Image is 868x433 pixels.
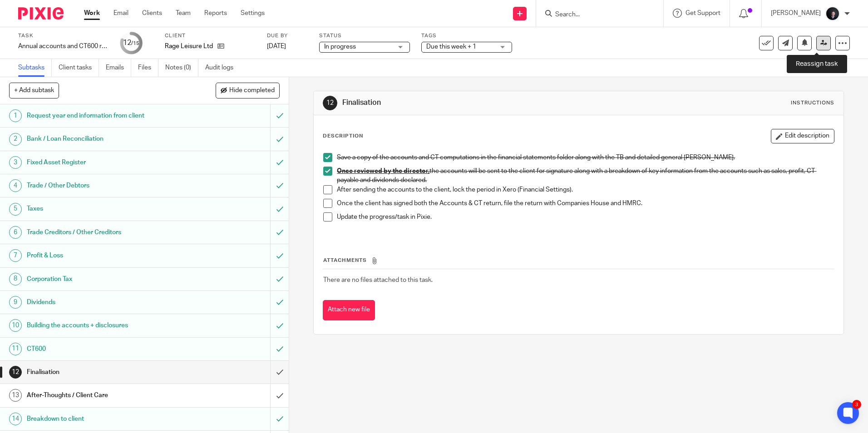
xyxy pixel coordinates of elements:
div: 12 [323,96,337,110]
p: [PERSON_NAME] [771,9,821,18]
a: Emails [106,59,131,77]
a: Clients [142,9,162,18]
div: 2 [9,133,22,146]
a: Subtasks [18,59,52,77]
label: Tags [421,32,512,39]
img: Pixie [18,7,64,20]
div: 9 [9,296,22,309]
h1: Bank / Loan Reconciliation [27,132,183,146]
div: 4 [9,179,22,192]
h1: Building the accounts + disclosures [27,319,183,332]
label: Status [319,32,410,39]
button: + Add subtask [9,83,59,98]
label: Due by [267,32,308,39]
a: Audit logs [205,59,240,77]
div: 12 [9,366,22,379]
div: 3 [852,400,861,409]
p: Update the progress/task in Pixie. [337,212,833,221]
a: Reports [204,9,227,18]
u: Once reviewed by the director, [337,168,429,174]
h1: Taxes [27,202,183,216]
h1: Breakdown to client [27,412,183,426]
a: Email [113,9,128,18]
span: There are no files attached to this task. [323,277,433,283]
label: Task [18,32,109,39]
div: 7 [9,249,22,262]
span: In progress [324,44,356,50]
div: 14 [9,413,22,425]
span: Hide completed [229,87,275,94]
h1: Finalisation [27,365,183,379]
div: 10 [9,319,22,332]
h1: Finalisation [342,98,598,108]
h1: Trade Creditors / Other Creditors [27,226,183,239]
a: Files [138,59,158,77]
button: Edit description [771,129,834,143]
p: Rage Leisure Ltd [165,42,213,51]
h1: Request year end information from client [27,109,183,123]
p: Save a copy of the accounts and CT computations in the financial statements folder along with the... [337,153,833,162]
div: Instructions [791,99,834,107]
h1: Dividends [27,295,183,309]
span: [DATE] [267,43,286,49]
a: Settings [241,9,265,18]
a: Notes (0) [165,59,198,77]
h1: After-Thoughts / Client Care [27,389,183,402]
img: 455A2509.jpg [825,6,840,21]
div: 5 [9,203,22,216]
a: Client tasks [59,59,99,77]
p: Once the client has signed both the Accounts & CT return, file the return with Companies House an... [337,199,833,208]
div: 6 [9,226,22,239]
p: Description [323,133,363,140]
input: Search [554,11,636,19]
h1: Trade / Other Debtors [27,179,183,192]
div: 13 [9,389,22,402]
p: After sending the accounts to the client, lock the period in Xero (Financial Settings). [337,185,833,194]
span: Get Support [686,10,720,16]
h1: Corporation Tax [27,272,183,286]
button: Hide completed [216,83,280,98]
button: Attach new file [323,300,375,320]
div: 8 [9,273,22,285]
h1: Profit & Loss [27,249,183,262]
h1: Fixed Asset Register [27,156,183,169]
a: Work [84,9,100,18]
label: Client [165,32,256,39]
div: Annual accounts and CT600 return [18,42,109,51]
span: Due this week + 1 [426,44,476,50]
div: 11 [9,343,22,355]
small: /15 [131,41,139,46]
a: Team [176,9,191,18]
span: Attachments [323,258,367,263]
div: 12 [123,38,139,48]
div: 1 [9,109,22,122]
div: 3 [9,156,22,169]
p: the accounts will be sent to the client for signature along with a breakdown of key information f... [337,167,833,185]
h1: CT600 [27,342,183,356]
